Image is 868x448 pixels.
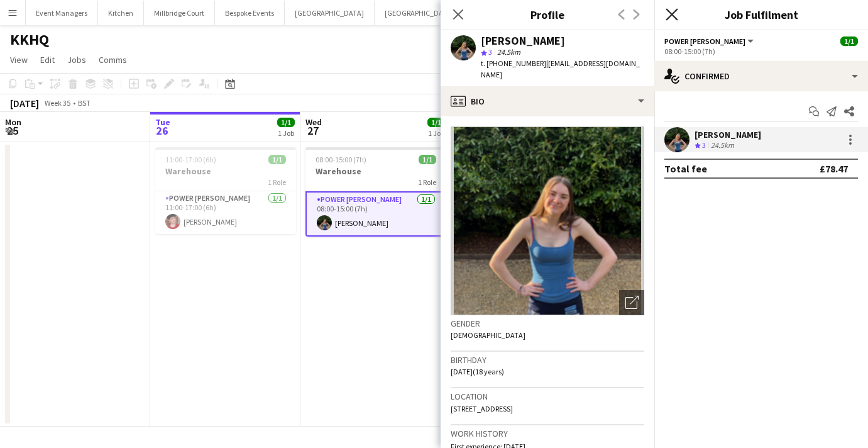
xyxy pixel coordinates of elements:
app-card-role: Power [PERSON_NAME]1/108:00-15:00 (7h)[PERSON_NAME] [305,191,446,237]
span: Comms [99,54,127,65]
span: Power Porter [664,36,745,46]
span: 1 Role [418,177,436,187]
button: [GEOGRAPHIC_DATA] [285,1,375,25]
h3: Gender [451,318,644,329]
button: Event Managers [26,1,98,25]
div: 08:00-15:00 (7h) [664,47,858,56]
span: 1/1 [268,155,286,164]
span: View [10,54,28,65]
app-card-role: Power [PERSON_NAME]1/111:00-17:00 (6h)[PERSON_NAME] [155,191,296,234]
app-job-card: 08:00-15:00 (7h)1/1Warehouse1 RolePower [PERSON_NAME]1/108:00-15:00 (7h)[PERSON_NAME] [305,147,446,237]
div: Open photos pop-in [619,290,644,315]
app-job-card: 11:00-17:00 (6h)1/1Warehouse1 RolePower [PERSON_NAME]1/111:00-17:00 (6h)[PERSON_NAME] [155,147,296,234]
div: Total fee [664,162,707,175]
span: 11:00-17:00 (6h) [165,155,216,164]
span: [STREET_ADDRESS] [451,404,513,413]
div: 1 Job [428,128,444,138]
span: [DEMOGRAPHIC_DATA] [451,330,525,340]
div: Confirmed [654,61,868,91]
a: Edit [35,52,60,68]
span: 26 [153,123,170,138]
span: 1/1 [840,36,858,46]
h3: Work history [451,428,644,439]
button: Millbridge Court [144,1,215,25]
span: Mon [5,116,21,128]
h3: Job Fulfilment [654,6,868,23]
div: [PERSON_NAME] [695,129,761,140]
a: Jobs [62,52,91,68]
span: t. [PHONE_NUMBER] [481,59,546,68]
div: 24.5km [708,140,737,151]
h1: KKHQ [10,30,49,49]
h3: Profile [441,6,654,23]
a: Comms [94,52,132,68]
span: 08:00-15:00 (7h) [316,155,366,164]
span: Wed [305,116,322,128]
h3: Location [451,391,644,402]
span: 27 [304,123,322,138]
div: [PERSON_NAME] [481,35,565,47]
span: Week 35 [41,98,73,108]
button: Power [PERSON_NAME] [664,36,755,46]
span: Tue [155,116,170,128]
h3: Warehouse [305,165,446,177]
button: [GEOGRAPHIC_DATA] [375,1,464,25]
a: View [5,52,33,68]
span: 24.5km [495,47,523,57]
span: | [EMAIL_ADDRESS][DOMAIN_NAME] [481,59,640,79]
button: Bespoke Events [215,1,285,25]
div: Bio [441,86,654,116]
h3: Warehouse [155,165,296,177]
div: BST [78,98,91,108]
span: Edit [40,54,55,65]
span: Jobs [67,54,86,65]
span: 1/1 [277,118,295,127]
span: 3 [488,47,492,57]
button: Kitchen [98,1,144,25]
span: 1/1 [427,118,445,127]
div: £78.47 [820,162,848,175]
div: 1 Job [278,128,294,138]
span: [DATE] (18 years) [451,367,504,376]
span: 1 Role [268,177,286,187]
div: [DATE] [10,97,39,109]
h3: Birthday [451,354,644,366]
img: Crew avatar or photo [451,126,644,315]
span: 25 [3,123,21,138]
span: 1/1 [419,155,436,164]
span: 3 [702,140,706,150]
